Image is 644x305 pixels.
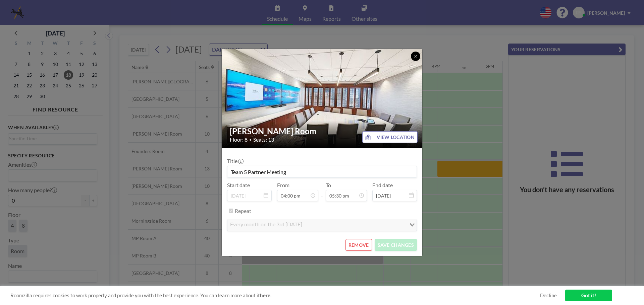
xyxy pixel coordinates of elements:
[565,290,612,301] a: Got it!
[540,292,557,299] a: Decline
[235,208,251,214] label: Repeat
[10,292,540,299] span: Roomzilla requires cookies to work properly and provide you with the best experience. You can lea...
[362,131,418,143] button: VIEW LOCATION
[249,137,252,142] span: •
[227,158,243,164] label: Title
[253,136,274,143] span: Seats: 13
[227,219,417,231] div: Search for option
[227,166,417,177] input: (No title)
[277,182,289,188] label: From
[375,239,417,251] button: SAVE CHANGES
[260,292,271,298] a: here.
[222,23,423,174] img: 537.jpg
[229,221,304,229] span: every month on the 3rd [DATE]
[372,182,393,188] label: End date
[227,182,250,188] label: Start date
[230,136,248,143] span: Floor: 8
[304,221,406,229] input: Search for option
[345,239,372,251] button: REMOVE
[326,182,331,188] label: To
[230,126,415,136] h2: [PERSON_NAME] Room
[321,184,323,199] span: -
